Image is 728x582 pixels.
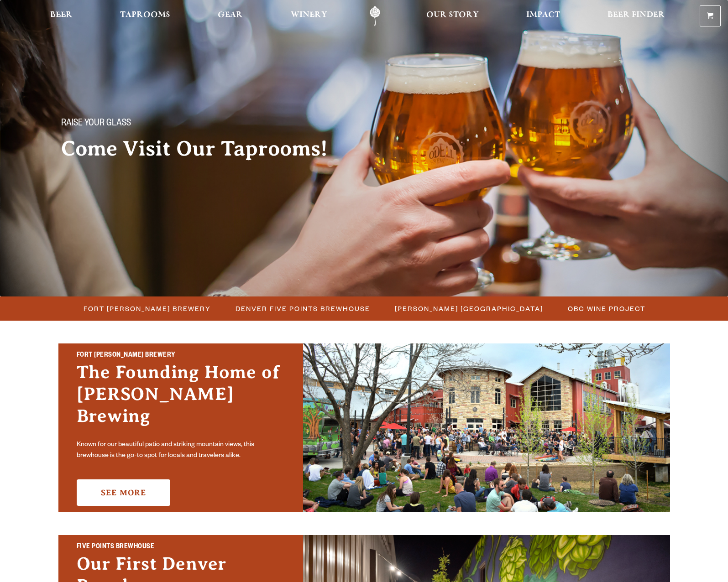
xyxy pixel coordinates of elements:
[77,350,285,362] h2: Fort [PERSON_NAME] Brewery
[562,302,650,315] a: OBC Wine Project
[291,11,327,19] span: Winery
[50,11,73,19] span: Beer
[608,11,665,19] span: Beer Finder
[426,11,479,19] span: Our Story
[602,6,671,26] a: Beer Finder
[526,11,560,19] span: Impact
[77,479,170,506] a: See More
[303,343,670,512] img: Fort Collins Brewery & Taproom'
[230,302,375,315] a: Denver Five Points Brewhouse
[520,6,566,26] a: Impact
[218,11,243,19] span: Gear
[358,6,392,26] a: Odell Home
[61,118,131,130] span: Raise your glass
[389,302,548,315] a: [PERSON_NAME] [GEOGRAPHIC_DATA]
[236,302,370,315] span: Denver Five Points Brewhouse
[77,361,285,436] h3: The Founding Home of [PERSON_NAME] Brewing
[120,11,170,19] span: Taprooms
[84,302,211,315] span: Fort [PERSON_NAME] Brewery
[44,6,79,26] a: Beer
[212,6,249,26] a: Gear
[395,302,543,315] span: [PERSON_NAME] [GEOGRAPHIC_DATA]
[78,302,215,315] a: Fort [PERSON_NAME] Brewery
[114,6,176,26] a: Taprooms
[285,6,333,26] a: Winery
[61,137,346,160] h2: Come Visit Our Taprooms!
[77,541,285,553] h2: Five Points Brewhouse
[568,302,645,315] span: OBC Wine Project
[77,440,285,462] p: Known for our beautiful patio and striking mountain views, this brewhouse is the go-to spot for l...
[420,6,485,26] a: Our Story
